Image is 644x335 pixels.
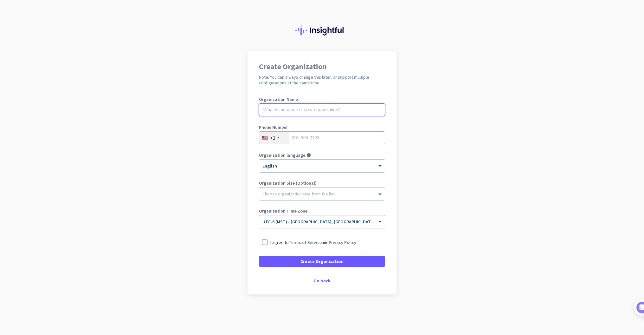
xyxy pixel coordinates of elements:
[329,240,356,245] a: Privacy Policy
[259,97,385,102] label: Organization Name
[259,209,385,213] label: Organization Time Zone
[259,131,385,144] input: 201-555-0123
[270,135,275,141] div: +1
[295,25,349,36] img: Insightful
[270,239,356,246] p: I agree to and
[306,153,311,157] i: help
[259,74,385,86] h2: Note: You can always change this later, or support multiple configurations at the same time
[259,125,385,129] label: Phone Number
[300,258,344,265] span: Create Organization
[259,181,385,185] label: Organization Size (Optional)
[259,63,385,70] h1: Create Organization
[289,240,322,245] a: Terms of Service
[259,279,385,283] div: Go back
[259,103,385,116] input: What is the name of your organization?
[259,153,305,157] label: Organization language
[259,256,385,267] button: Create Organization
